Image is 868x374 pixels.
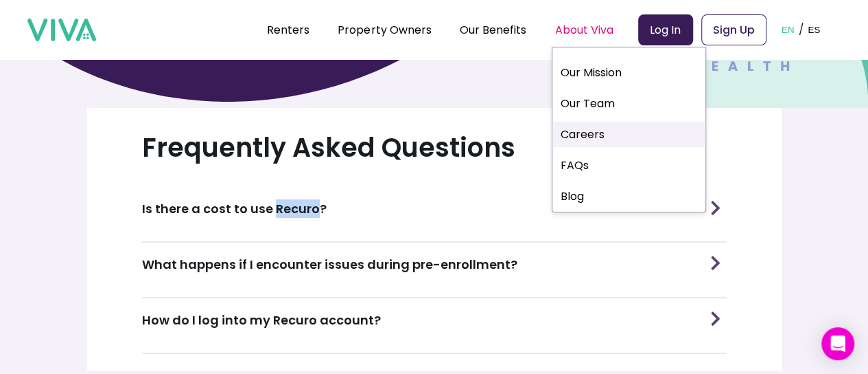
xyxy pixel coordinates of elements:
h3: What happens if I encounter issues during pre-enrollment? [142,255,517,274]
img: arrow for minimizing [705,201,725,215]
div: About Viva [555,12,613,47]
button: EN [777,8,799,51]
div: How do I log into my Recuro account?arrow for minimizing [142,298,727,342]
a: Renters [267,22,309,38]
a: Property Owners [338,22,431,38]
div: Our Benefits [460,12,526,47]
a: Log In [638,14,693,45]
a: Our Team [552,91,705,116]
h3: How do I log into my Recuro account? [142,311,381,329]
div: Open Intercom Messenger [821,327,854,360]
div: Is there a cost to use Recuro?arrow for minimizing [142,187,727,230]
img: arrow for minimizing [705,256,725,270]
a: FAQs [552,153,705,178]
a: Our Mission [552,60,705,85]
h1: Frequently Asked Questions [142,130,727,166]
div: What happens if I encounter issues during pre-enrollment?arrow for minimizing [142,243,727,286]
img: viva [27,19,96,42]
img: arrow for minimizing [705,311,725,326]
button: ES [804,8,824,51]
a: Blog [552,184,705,209]
a: Sign Up [701,14,766,45]
p: / [798,19,804,40]
h3: Is there a cost to use Recuro? [142,199,327,218]
a: Careers [552,122,705,147]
